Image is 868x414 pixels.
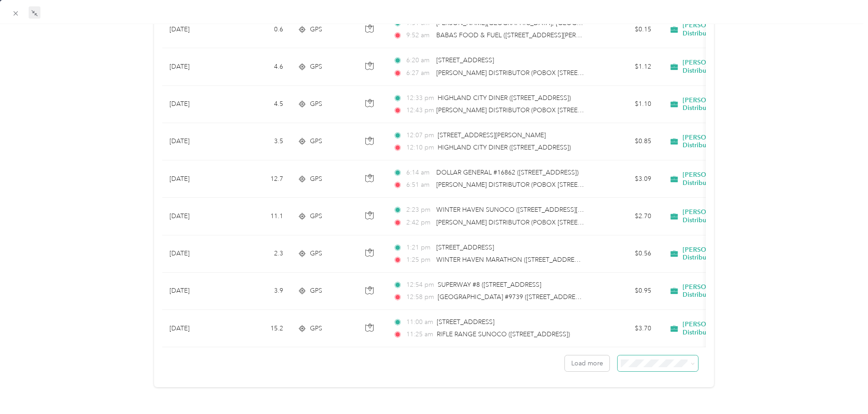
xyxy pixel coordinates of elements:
td: [DATE] [162,198,230,235]
span: [PERSON_NAME] DISTRIBUTOR (POBOX [STREET_ADDRESS][US_STATE][PERSON_NAME]) [436,106,701,114]
span: 12:54 pm [406,280,434,290]
td: [DATE] [162,123,230,160]
span: BABAS FOOD & FUEL ([STREET_ADDRESS][PERSON_NAME]) [436,31,615,39]
td: $0.56 [595,235,658,273]
span: [PERSON_NAME] Distributors [683,21,766,37]
span: GPS [310,286,322,296]
span: [STREET_ADDRESS] [436,244,494,251]
span: 12:58 pm [406,292,434,302]
span: [PERSON_NAME] Distributors [683,134,766,150]
td: 2.3 [230,235,290,273]
span: [PERSON_NAME] Distributors [683,171,766,187]
span: [PERSON_NAME] DISTRIBUTOR (POBOX [STREET_ADDRESS][US_STATE][PERSON_NAME]) [436,181,701,189]
span: GPS [310,25,322,35]
span: 2:42 pm [406,218,432,228]
span: 12:43 pm [406,105,432,115]
td: 15.2 [230,310,290,347]
span: GPS [310,62,322,72]
button: Load more [565,355,609,371]
td: [DATE] [162,273,230,310]
span: [PERSON_NAME] Distributors [683,96,766,112]
iframe: Everlance-gr Chat Button Frame [817,363,868,414]
span: DOLLAR GENERAL #16862 ([STREET_ADDRESS]) [436,169,579,176]
span: GPS [310,174,322,184]
span: [PERSON_NAME] Distributors [683,320,766,336]
span: RIFLE RANGE SUNOCO ([STREET_ADDRESS]) [437,330,570,338]
span: 2:23 pm [406,205,432,215]
span: 11:00 am [406,317,433,327]
td: [DATE] [162,235,230,273]
span: 1:25 pm [406,255,432,265]
span: 6:20 am [406,55,432,65]
span: GPS [310,249,322,259]
span: GPS [310,99,322,109]
td: 3.9 [230,273,290,310]
td: [DATE] [162,310,230,347]
span: WINTER HAVEN SUNOCO ([STREET_ADDRESS][PERSON_NAME]) [436,206,628,214]
td: 12.7 [230,160,290,198]
span: [PERSON_NAME] DISTRIBUTOR (POBOX [STREET_ADDRESS][US_STATE][PERSON_NAME]) [436,69,701,77]
span: 12:33 pm [406,93,434,103]
td: 4.6 [230,48,290,85]
span: SUPERWAY #8 ([STREET_ADDRESS] [438,281,541,289]
td: $0.15 [595,11,658,48]
span: 6:14 am [406,168,432,178]
td: $1.10 [595,86,658,123]
td: [DATE] [162,86,230,123]
span: GPS [310,324,322,334]
span: [PERSON_NAME] Distributors [683,208,766,224]
span: WINTER HAVEN MARATHON ([STREET_ADDRESS]) [436,256,585,264]
td: $3.09 [595,160,658,198]
span: [STREET_ADDRESS][PERSON_NAME] [438,131,546,139]
span: 12:10 pm [406,143,434,153]
span: [STREET_ADDRESS] [436,56,494,64]
td: [DATE] [162,11,230,48]
td: [DATE] [162,160,230,198]
span: GPS [310,211,322,221]
td: 11.1 [230,198,290,235]
td: $3.70 [595,310,658,347]
td: $0.95 [595,273,658,310]
span: [PERSON_NAME] Distributors [683,283,766,299]
span: GPS [310,136,322,146]
td: 4.5 [230,86,290,123]
span: HIGHLAND CITY DINER ([STREET_ADDRESS]) [438,94,571,102]
span: 6:27 am [406,68,432,78]
span: 9:52 am [406,30,432,40]
span: 1:21 pm [406,243,432,253]
td: $2.70 [595,198,658,235]
span: [PERSON_NAME] DISTRIBUTOR (POBOX [STREET_ADDRESS][US_STATE][PERSON_NAME]) [436,219,701,226]
span: 6:51 am [406,180,432,190]
span: [STREET_ADDRESS] [437,318,494,326]
td: 0.6 [230,11,290,48]
span: 12:07 pm [406,130,434,140]
span: HIGHLAND CITY DINER ([STREET_ADDRESS]) [438,144,571,151]
span: [PERSON_NAME] Distributors [683,246,766,262]
td: [DATE] [162,48,230,85]
span: [PERSON_NAME] Distributors [683,59,766,75]
span: [GEOGRAPHIC_DATA] #9739 ([STREET_ADDRESS] [438,293,584,301]
span: 11:25 am [406,329,433,339]
td: $0.85 [595,123,658,160]
td: $1.12 [595,48,658,85]
td: 3.5 [230,123,290,160]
